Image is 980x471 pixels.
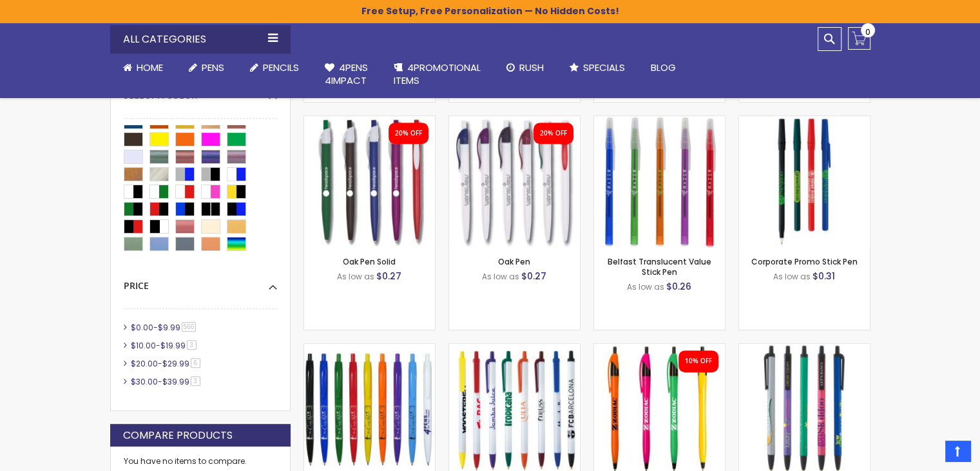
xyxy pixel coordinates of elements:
span: $30.00 [131,376,158,387]
a: Custom Cambria Plastic Retractable Ballpoint Pen - Monochromatic Body Color [304,343,435,354]
span: Pencils [263,61,299,74]
span: Home [137,61,163,74]
span: 566 [182,322,197,332]
a: Specials [557,54,638,82]
span: $19.99 [160,340,186,351]
div: 20% OFF [395,129,422,138]
a: $20.00-$29.996 [128,358,205,369]
div: 20% OFF [540,129,567,138]
img: Oak Pen [449,116,580,247]
span: $0.27 [376,270,401,283]
a: Metallic Contender Pen [739,343,870,354]
span: Specials [583,61,625,74]
img: Belfast Translucent Value Stick Pen [594,116,725,247]
a: 4Pens4impact [312,54,381,95]
a: $10.00-$19.993 [128,340,201,351]
span: 0 [865,26,870,38]
div: Price [124,270,277,292]
div: 10% OFF [685,357,712,366]
a: Oak Pen Solid [304,115,435,126]
span: $0.00 [131,322,153,333]
a: Corporate Promo Stick Pen [739,115,870,126]
span: $39.99 [162,376,189,387]
div: All Categories [110,25,291,54]
a: Belfast Translucent Value Stick Pen [608,256,711,277]
span: As low as [627,281,664,292]
span: $29.99 [162,358,189,369]
span: $9.99 [158,322,180,333]
a: Neon Slimster Pen [594,343,725,354]
span: 3 [191,376,200,386]
a: Oak Pen [449,115,580,126]
span: $20.00 [131,358,158,369]
a: Home [110,54,176,82]
span: $0.31 [812,270,835,283]
a: Pens [176,54,237,82]
span: Rush [519,61,544,74]
span: As low as [482,271,519,282]
a: 0 [848,27,870,50]
a: Blog [638,54,689,82]
a: Contender Pen [449,343,580,354]
span: 3 [187,340,197,350]
a: $30.00-$39.993 [128,376,205,387]
span: $10.00 [131,340,156,351]
a: Oak Pen Solid [343,256,396,267]
a: 4PROMOTIONALITEMS [381,54,494,95]
a: Belfast Translucent Value Stick Pen [594,115,725,126]
img: Oak Pen Solid [304,116,435,247]
span: $0.27 [521,270,546,283]
span: Pens [202,61,224,74]
span: $0.26 [666,280,691,293]
span: As low as [337,271,374,282]
strong: Compare Products [123,428,233,443]
a: Rush [494,54,557,82]
a: $0.00-$9.99566 [128,322,201,333]
a: Corporate Promo Stick Pen [751,256,858,267]
span: As low as [773,271,811,282]
span: 4PROMOTIONAL ITEMS [394,61,481,87]
a: Pencils [237,54,312,82]
a: Oak Pen [498,256,530,267]
span: 6 [191,358,200,368]
img: Corporate Promo Stick Pen [739,116,870,247]
span: 4Pens 4impact [325,61,368,87]
span: Blog [651,61,676,74]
